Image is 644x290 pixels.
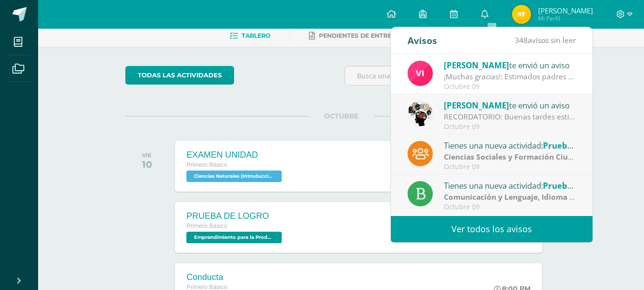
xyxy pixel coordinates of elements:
[186,272,284,282] div: Conducta
[444,71,576,82] div: ¡Muchas gracias!: Estimados padres y madres de familia. Llegamos al cierre de este ciclo escolar,...
[444,151,576,162] div: | Prueba de Logro
[444,100,509,111] span: [PERSON_NAME]
[186,161,227,168] span: Primero Básico
[186,223,227,229] span: Primero Básico
[309,28,400,43] a: Pendientes de entrega
[309,112,374,120] span: OCTUBRE
[512,5,531,24] img: e1567eae802b5d2847eb001fd836300b.png
[515,35,576,45] span: avisos sin leer
[125,66,234,85] a: todas las Actividades
[408,61,433,86] img: bd6d0aa147d20350c4821b7c643124fa.png
[142,159,152,170] div: 10
[444,60,509,71] span: [PERSON_NAME]
[408,27,437,54] div: Avisos
[230,28,270,43] a: Tablero
[515,35,528,45] span: 348
[186,232,282,243] span: Emprendimiento para la Productividad 'C'
[444,203,576,211] div: Octubre 09
[444,179,576,192] div: Tienes una nueva actividad:
[186,211,284,221] div: PRUEBA DE LOGRO
[408,101,433,126] img: d172b984f1f79fc296de0e0b277dc562.png
[186,171,282,182] span: Ciencias Naturales (Introducción a la Biología) 'C'
[538,14,593,22] span: Mi Perfil
[186,150,284,160] div: EXAMEN UNIDAD
[444,163,576,171] div: Octubre 09
[391,216,593,242] a: Ver todos los avisos
[319,32,400,39] span: Pendientes de entrega
[242,32,270,39] span: Tablero
[444,111,576,122] div: RECORDATORIO: Buenas tardes estimados estudiantes , un cordial saludo. El motivo de escribirles e...
[444,192,576,203] div: | Prueba de Logro
[444,192,598,202] strong: Comunicación y Lenguaje, Idioma Español
[444,59,576,71] div: te envió un aviso
[444,123,576,131] div: Octubre 09
[142,152,152,159] div: VIE
[345,66,556,85] input: Busca una actividad próxima aquí...
[543,180,624,191] span: Prueba de logro IV U
[538,6,593,15] span: [PERSON_NAME]
[444,83,576,91] div: Octubre 09
[444,99,576,111] div: te envió un aviso
[444,139,576,151] div: Tienes una nueva actividad:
